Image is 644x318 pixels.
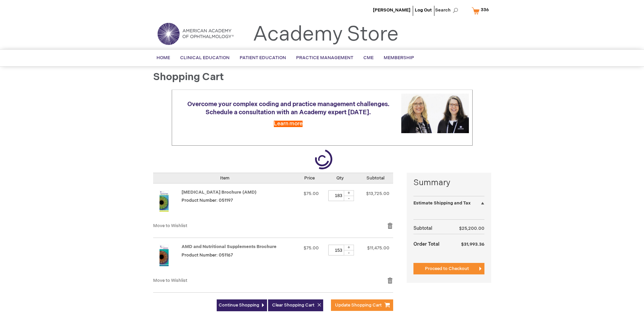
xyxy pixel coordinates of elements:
span: $13,725.00 [366,191,389,196]
img: AMD and Nutritional Supplements Brochure [153,245,175,266]
div: + [344,245,354,250]
a: Move to Wishlist [153,278,187,283]
a: AMD and Nutritional Supplements Brochure [153,245,182,270]
button: Clear Shopping Cart [268,299,323,311]
th: Subtotal [413,223,449,234]
strong: Summary [413,177,484,189]
strong: Estimate Shipping and Tax [413,200,471,206]
span: Proceed to Checkout [425,266,469,271]
a: Move to Wishlist [153,223,187,228]
a: Continue Shopping [217,299,267,311]
a: Learn more [274,121,303,127]
span: Clinical Education [180,55,230,60]
div: - [344,250,354,255]
span: $31,993.36 [461,242,484,247]
span: Search [435,3,461,17]
input: Qty [328,190,349,201]
button: Proceed to Checkout [413,263,484,274]
span: CME [363,55,374,60]
img: Schedule a consultation with an Academy expert today [401,94,469,133]
span: Price [304,175,315,181]
a: Age-Related Macular Degeneration Brochure (AMD) [153,190,182,216]
span: 336 [481,7,489,13]
a: 336 [470,5,493,17]
span: Clear Shopping Cart [272,302,314,308]
span: Shopping Cart [153,71,224,83]
span: Item [220,175,230,181]
span: Patient Education [240,55,286,60]
div: - [344,196,354,201]
img: Age-Related Macular Degeneration Brochure (AMD) [153,190,175,212]
span: $11,475.00 [367,245,389,251]
span: Home [157,55,170,60]
span: $25,200.00 [459,226,484,231]
span: Membership [384,55,414,60]
button: Update Shopping Cart [331,299,393,311]
input: Qty [328,245,349,255]
span: Continue Shopping [219,302,259,308]
a: Log Out [415,7,432,13]
a: AMD and Nutritional Supplements Brochure [182,244,277,249]
a: [PERSON_NAME] [373,7,410,13]
span: $75.00 [304,191,319,196]
a: Academy Store [253,22,399,47]
span: Subtotal [366,175,384,181]
span: Update Shopping Cart [335,302,382,308]
span: Product Number: 051197 [182,198,233,203]
span: Product Number: 051167 [182,252,233,258]
span: Practice Management [296,55,353,60]
span: $75.00 [304,245,319,251]
a: [MEDICAL_DATA] Brochure (AMD) [182,190,257,195]
span: Qty [336,175,344,181]
strong: Order Total [413,238,439,250]
div: + [344,190,354,196]
span: Overcome your complex coding and practice management challenges. Schedule a consultation with an ... [187,101,389,116]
